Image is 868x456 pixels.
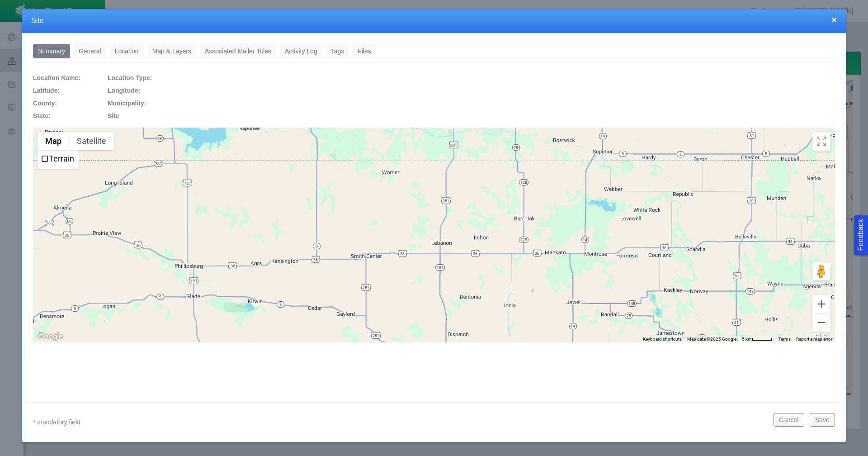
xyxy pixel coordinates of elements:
[812,262,830,280] button: Drag Pegman onto the map to open Street View
[108,100,146,107] span: Municipality:
[69,132,114,150] button: Show satellite imagery
[812,132,830,150] button: Toggle Fullscreen in browser window
[687,337,736,342] span: Map data ©2025 Google
[280,44,322,58] a: Activity Log
[33,87,60,94] span: Latitude:
[796,337,832,342] a: Report a map error
[200,44,276,58] a: Associated Mailer Titles
[108,74,152,81] span: Location Type:
[353,44,376,58] a: Files
[38,150,79,169] ul: Show street map
[35,331,65,342] a: Open this area in Google Maps (opens a new window)
[812,313,830,332] button: Zoom out
[831,15,837,24] button: close
[74,44,106,58] a: General
[742,337,752,342] span: 5 km
[33,100,57,107] span: County:
[38,132,69,150] button: Show street map
[326,44,349,58] a: Tags
[33,74,80,81] span: Location Name:
[810,413,835,427] button: Save
[33,417,766,428] p: * mandatory field
[812,295,830,313] button: Zoom in
[778,337,791,342] a: Terms (opens in new tab)
[147,44,196,58] a: Map & Layers
[774,413,804,427] button: Cancel
[35,331,65,342] img: Google
[108,87,140,94] span: Longitude:
[739,336,775,342] button: Map Scale: 5 km per 42 pixels
[38,151,78,168] li: Terrain
[33,44,70,58] a: Summary
[110,44,144,58] a: Location
[31,16,837,26] h4: Site
[33,112,51,119] span: State:
[108,112,119,119] span: Site
[643,336,682,342] button: Keyboard shortcuts
[49,154,74,163] label: Terrain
